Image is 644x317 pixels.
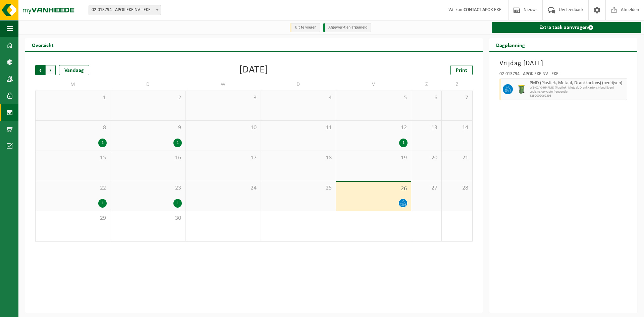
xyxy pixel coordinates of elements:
[264,124,332,131] span: 11
[445,124,469,131] span: 14
[445,154,469,162] span: 21
[442,78,472,91] td: Z
[339,94,408,102] span: 5
[110,78,185,91] td: D
[239,65,268,75] div: [DATE]
[336,78,411,91] td: V
[114,154,182,162] span: 16
[189,184,257,192] span: 24
[173,139,182,147] div: 1
[39,94,107,102] span: 1
[25,38,60,51] h2: Overzicht
[456,68,467,73] span: Print
[415,124,438,131] span: 13
[261,78,336,91] td: D
[530,94,625,98] span: T250002062395
[339,185,408,193] span: 26
[492,22,641,33] a: Extra taak aanvragen
[185,78,261,91] td: W
[290,23,320,32] li: Uit te voeren
[114,94,182,102] span: 2
[499,58,627,68] h3: Vrijdag [DATE]
[339,124,408,131] span: 12
[39,215,107,222] span: 29
[415,184,438,192] span: 27
[59,65,89,75] div: Vandaag
[189,154,257,162] span: 17
[264,94,332,102] span: 4
[530,81,625,86] span: PMD (Plastiek, Metaal, Drankkartons) (bedrijven)
[35,78,110,91] td: M
[189,124,257,131] span: 10
[189,94,257,102] span: 3
[89,5,161,15] span: 02-013794 - APOK EKE NV - EKE
[323,23,371,32] li: Afgewerkt en afgemeld
[39,184,107,192] span: 22
[445,94,469,102] span: 7
[415,154,438,162] span: 20
[114,124,182,131] span: 9
[411,78,442,91] td: Z
[489,38,532,51] h2: Dagplanning
[464,7,501,12] strong: CONTACT APOK EKE
[530,90,625,94] span: Lediging op vaste frequentie
[114,215,182,222] span: 30
[98,139,107,147] div: 1
[39,154,107,162] span: 15
[264,184,332,192] span: 25
[415,94,438,102] span: 6
[89,5,161,15] span: 02-013794 - APOK EKE NV - EKE
[35,65,45,75] span: Vorige
[39,124,107,131] span: 8
[264,154,332,162] span: 18
[98,199,107,208] div: 1
[399,139,408,147] div: 1
[339,154,408,162] span: 19
[450,65,473,75] a: Print
[530,86,625,90] span: WB-0240-HP PMD (Plastiek, Metaal, Drankkartons) (bedrijven)
[445,184,469,192] span: 28
[499,72,627,78] div: 02-013794 - APOK EKE NV - EKE
[46,65,56,75] span: Volgende
[173,199,182,208] div: 1
[114,184,182,192] span: 23
[516,84,526,94] img: WB-0240-HPE-GN-50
